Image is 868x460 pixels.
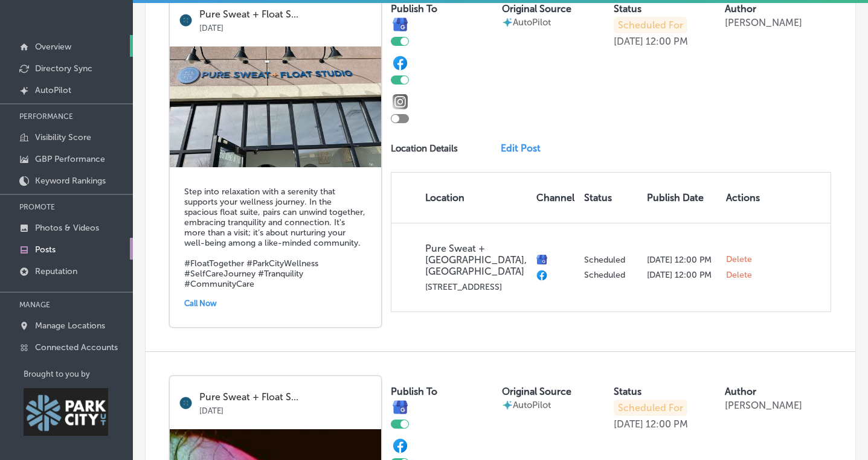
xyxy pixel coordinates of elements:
p: Scheduled For [614,400,687,416]
p: Connected Accounts [35,342,118,353]
th: Channel [532,173,579,223]
label: Publish To [391,3,437,14]
img: 175641995031c80c70-2abc-4fc9-b3c8-43fba16df067_2025-02-08.jpg [170,46,381,167]
p: Visibility Score [35,132,91,142]
label: Author [725,3,756,14]
p: Pure Sweat + Float S... [199,9,373,20]
p: Reputation [35,266,77,276]
label: Status [614,3,641,14]
img: autopilot-icon [502,17,513,28]
img: logo [178,13,193,28]
th: Publish Date [642,173,721,223]
th: Actions [721,173,765,223]
p: Scheduled For [614,17,687,33]
p: Brought to you by [24,369,133,379]
label: Author [725,386,756,397]
label: Original Source [502,3,571,14]
p: [PERSON_NAME] [725,17,802,28]
img: autopilot-icon [502,400,513,410]
p: AutoPilot [513,400,551,410]
p: Posts [35,244,56,255]
p: [DATE] 12:00 PM [647,255,716,265]
p: Keyword Rankings [35,176,106,186]
p: [STREET_ADDRESS] [425,282,527,292]
img: Park City [24,388,108,436]
p: GBP Performance [35,154,105,164]
a: Edit Post [501,142,550,154]
p: Pure Sweat + [GEOGRAPHIC_DATA], [GEOGRAPHIC_DATA] [425,243,527,277]
p: Manage Locations [35,321,105,331]
label: Original Source [502,386,571,397]
p: Location Details [391,143,458,154]
label: Publish To [391,386,437,397]
span: Delete [726,270,752,281]
p: [DATE] [199,20,373,33]
img: logo [178,395,193,410]
p: Scheduled [584,255,637,265]
p: 12:00 PM [646,36,688,47]
p: AutoPilot [35,85,71,95]
p: Overview [35,42,71,52]
p: Directory Sync [35,63,92,74]
h5: Step into relaxation with a serenity that supports your wellness journey. In the spacious float s... [184,187,367,289]
p: 12:00 PM [646,418,688,430]
th: Status [579,173,642,223]
p: Scheduled [584,270,637,280]
span: Delete [726,254,752,265]
p: [DATE] [614,36,643,47]
p: AutoPilot [513,17,551,28]
p: [DATE] [614,418,643,430]
th: Location [391,173,532,223]
p: Photos & Videos [35,223,99,233]
p: [DATE] 12:00 PM [647,270,716,280]
p: [DATE] [199,403,373,415]
label: Status [614,386,641,397]
p: [PERSON_NAME] [725,400,802,411]
p: Pure Sweat + Float S... [199,392,373,403]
